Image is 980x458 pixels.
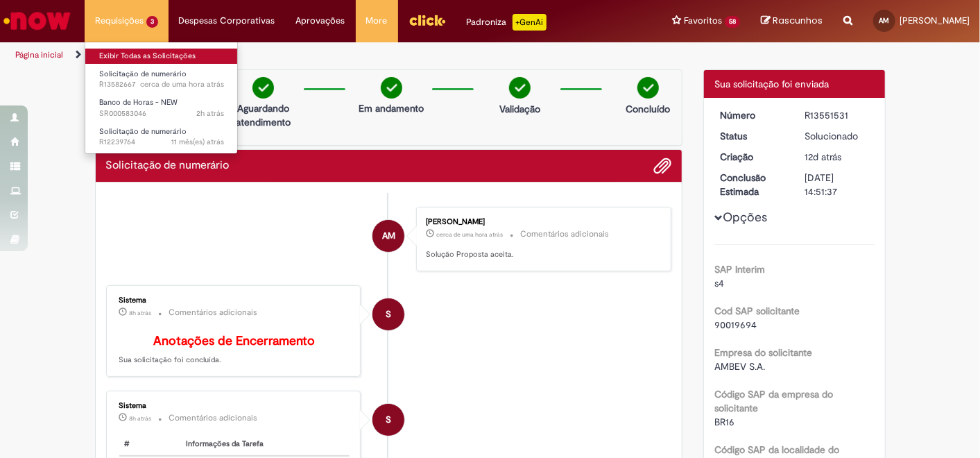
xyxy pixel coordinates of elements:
[119,296,350,305] div: Sistema
[372,404,404,436] div: System
[169,412,258,424] small: Comentários adicionais
[99,97,178,108] span: Banco de Horas - NEW
[171,137,224,147] span: 11 mês(es) atrás
[140,79,224,90] time: 30/09/2025 16:10:38
[409,10,446,31] img: click_logo_yellow_360x200.png
[653,157,671,175] button: Adicionar anexos
[15,49,63,60] a: Página inicial
[196,108,224,119] time: 30/09/2025 15:00:01
[146,16,158,28] span: 3
[130,309,152,317] span: 8h atrás
[386,298,391,331] span: S
[95,14,144,28] span: Requisições
[805,151,842,163] span: 12d atrás
[714,360,765,373] span: AMBEV S.A.
[714,388,833,414] b: Código SAP da empresa do solicitante
[710,108,795,122] dt: Número
[436,230,503,239] span: cerca de uma hora atrás
[10,42,643,68] ul: Trilhas de página
[499,102,540,116] p: Validação
[513,14,547,31] p: +GenAi
[85,67,238,92] a: Aberto R13582667 : Solicitação de numerário
[99,108,224,119] span: SR000583046
[119,433,181,456] th: #
[85,49,238,64] a: Exibir Todas as Solicitações
[509,77,531,99] img: check-circle-green.png
[99,126,187,137] span: Solicitação de numerário
[900,15,970,26] span: [PERSON_NAME]
[1,7,73,35] img: ServiceNow
[637,77,659,99] img: check-circle-green.png
[436,230,503,239] time: 30/09/2025 16:31:59
[171,137,224,147] time: 07/11/2024 11:22:52
[805,108,870,122] div: R13551531
[382,219,395,253] span: AM
[153,333,315,349] b: Anotações de Encerramento
[714,277,724,289] span: s4
[169,307,258,319] small: Comentários adicionais
[359,101,424,115] p: Em andamento
[230,101,297,129] p: Aguardando atendimento
[85,95,238,121] a: Aberto SR000583046 : Banco de Horas - NEW
[426,249,657,260] p: Solução Proposta aceita.
[426,218,657,226] div: [PERSON_NAME]
[196,108,224,119] span: 2h atrás
[372,220,404,252] div: Ader Meirelles De Andrade Melo
[714,416,734,428] span: BR16
[130,309,152,317] time: 30/09/2025 09:45:12
[366,14,388,28] span: More
[467,14,547,31] div: Padroniza
[106,160,230,172] h2: Solicitação de numerário Histórico de tíquete
[372,298,404,330] div: System
[99,69,187,79] span: Solicitação de numerário
[761,15,823,28] a: Rascunhos
[710,150,795,164] dt: Criação
[99,137,224,148] span: R12239764
[773,14,823,27] span: Rascunhos
[879,16,890,25] span: AM
[386,403,391,436] span: S
[725,16,740,28] span: 58
[714,305,800,317] b: Cod SAP solicitante
[805,151,842,163] time: 19/09/2025 16:10:56
[805,129,870,143] div: Solucionado
[626,102,670,116] p: Concluído
[130,414,152,423] span: 8h atrás
[710,171,795,198] dt: Conclusão Estimada
[252,77,274,99] img: check-circle-green.png
[805,150,870,164] div: 19/09/2025 16:10:56
[179,14,275,28] span: Despesas Corporativas
[180,433,350,456] th: Informações da Tarefa
[684,14,722,28] span: Favoritos
[714,78,829,90] span: Sua solicitação foi enviada
[99,79,224,90] span: R13582667
[714,263,765,275] b: SAP Interim
[119,402,350,410] div: Sistema
[714,346,812,359] b: Empresa do solicitante
[85,124,238,150] a: Aberto R12239764 : Solicitação de numerário
[714,319,757,331] span: 90019694
[119,334,350,366] p: Sua solicitação foi concluída.
[85,42,238,154] ul: Requisições
[296,14,345,28] span: Aprovações
[805,171,870,198] div: [DATE] 14:51:37
[381,77,402,99] img: check-circle-green.png
[520,228,609,240] small: Comentários adicionais
[710,129,795,143] dt: Status
[140,79,224,90] span: cerca de uma hora atrás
